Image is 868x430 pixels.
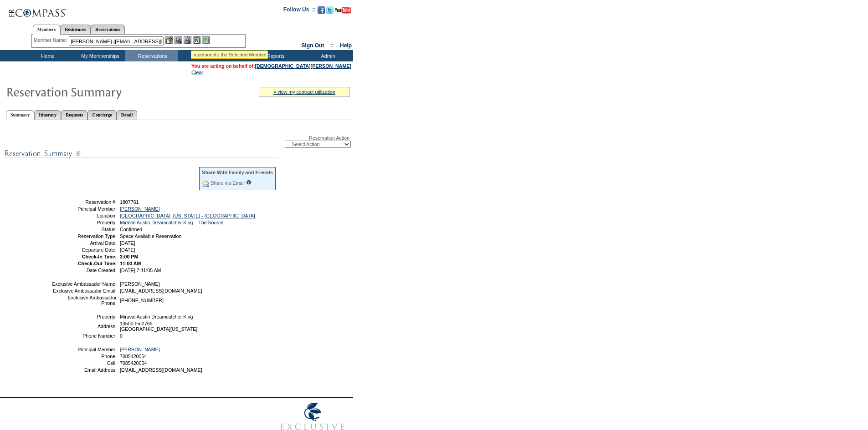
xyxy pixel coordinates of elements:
[78,261,117,266] strong: Check-Out Time:
[198,220,223,225] a: The Source
[326,6,334,14] img: Follow us on Twitter
[73,50,125,61] td: My Memberships
[51,333,117,339] td: Phone Number:
[34,110,61,120] a: Itinerary
[61,110,87,120] a: Requests
[301,50,353,61] td: Admin
[34,36,69,44] div: Member Name:
[255,63,351,69] a: [DEMOGRAPHIC_DATA][PERSON_NAME]
[330,42,334,49] span: ::
[211,180,245,186] a: Share via Email
[51,213,117,218] td: Location:
[51,321,117,332] td: Address:
[202,36,210,44] img: b_calculator.gif
[193,36,200,44] img: Reservations
[120,281,160,287] span: [PERSON_NAME]
[120,261,141,266] span: 11:00 AM
[120,347,160,352] a: [PERSON_NAME]
[120,206,160,212] a: [PERSON_NAME]
[120,213,255,218] a: [GEOGRAPHIC_DATA], [US_STATE] - [GEOGRAPHIC_DATA]
[318,9,325,15] a: Become our fan on Facebook
[120,240,135,246] span: [DATE]
[60,25,91,34] a: Residences
[120,233,181,239] span: Space Available Reservation
[120,199,139,205] span: 1807761
[51,354,117,359] td: Phone:
[184,36,191,44] img: Impersonate
[51,199,117,205] td: Reservation #:
[117,110,138,120] a: Detail
[51,288,117,293] td: Exclusive Ambassador Email:
[335,7,351,14] img: Subscribe to our YouTube Channel
[6,110,34,120] a: Summary
[120,247,135,253] span: [DATE]
[51,295,117,306] td: Exclusive Ambassador Phone:
[202,170,273,175] div: Share With Family and Friends
[6,82,188,101] img: Reservaton Summary
[51,247,117,253] td: Departure Date:
[192,52,267,57] div: Impersonate the Selected Member
[326,9,334,15] a: Follow us on Twitter
[33,25,61,35] a: Members
[175,36,182,44] img: View
[82,254,117,259] strong: Check-In Time:
[191,70,203,75] a: Clear
[120,367,202,373] span: [EMAIL_ADDRESS][DOMAIN_NAME]
[51,367,117,373] td: Email Address:
[120,268,161,273] span: [DATE] 7:41:05 AM
[87,110,116,120] a: Concierge
[125,50,178,61] td: Reservations
[51,220,117,225] td: Property:
[120,314,193,319] span: Miraval Austin Dreamcatcher King
[120,298,164,303] span: [PHONE_NUMBER]
[120,288,202,293] span: [EMAIL_ADDRESS][DOMAIN_NAME]
[120,360,147,366] span: 7085420054
[120,227,142,232] span: Confirmed
[5,148,278,159] img: subTtlResSummary.gif
[335,9,351,15] a: Subscribe to our YouTube Channel
[248,50,301,61] td: Reports
[51,268,117,273] td: Date Created:
[51,281,117,287] td: Exclusive Ambassador Name:
[318,6,325,14] img: Become our fan on Facebook
[51,227,117,232] td: Status:
[120,354,147,359] span: 7085420054
[51,206,117,212] td: Principal Member:
[340,42,352,49] a: Help
[246,180,252,185] input: What is this?
[120,254,138,259] span: 3:00 PM
[51,347,117,352] td: Principal Member:
[51,240,117,246] td: Arrival Date:
[273,89,335,95] a: » view my contract utilization
[178,50,248,61] td: Vacation Collection
[5,135,351,148] div: Reservation Action:
[51,360,117,366] td: Cell:
[283,5,316,16] td: Follow Us ::
[21,50,73,61] td: Home
[91,25,125,34] a: Reservations
[120,220,193,225] a: Miraval Austin Dreamcatcher King
[165,36,173,44] img: b_edit.gif
[301,42,324,49] a: Sign Out
[191,63,351,69] font: You are acting on behalf of:
[51,233,117,239] td: Reservation Type:
[120,321,197,332] span: 13500 Fm2769 [GEOGRAPHIC_DATA][US_STATE]
[120,333,123,339] span: 0
[51,314,117,319] td: Property:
